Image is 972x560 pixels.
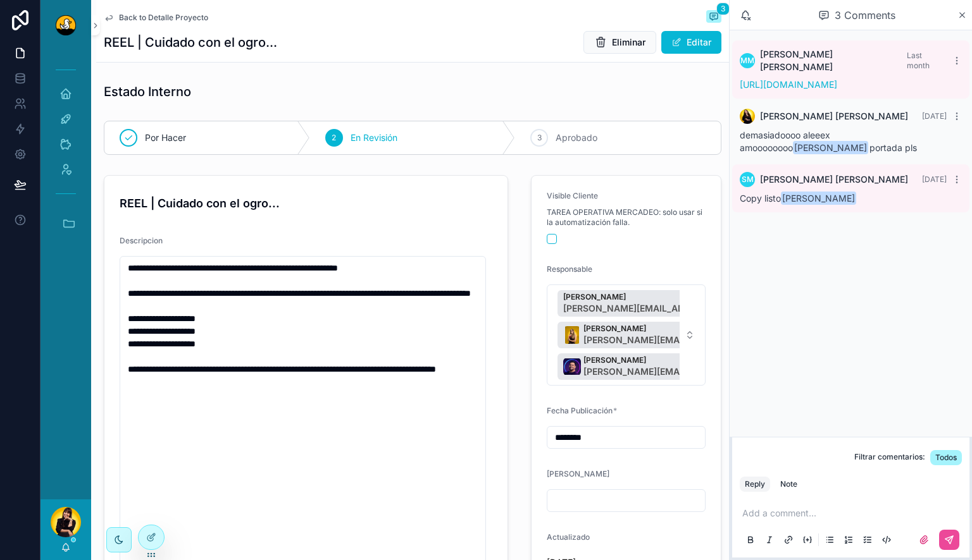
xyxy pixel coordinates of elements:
button: Note [775,477,802,492]
button: Select Button [547,284,706,386]
span: Back to Detalle Proyecto [119,13,208,23]
button: Unselect 7 [558,290,784,317]
span: [DATE] [922,111,947,121]
span: [PERSON_NAME][EMAIL_ADDRESS][DOMAIN_NAME] [583,334,786,346]
span: Aprobado [556,131,597,144]
span: Fecha Publicación [547,406,613,415]
button: Unselect 5 [558,322,804,348]
h1: REEL | Cuidado con el ogro... [104,33,277,51]
span: [PERSON_NAME] [PERSON_NAME] [760,48,907,73]
span: demasiadoooo aleeex amoooooooo portada pls [740,130,917,153]
button: Unselect 31 [558,353,804,380]
span: SM [742,174,754,185]
div: scrollable content [40,51,91,259]
span: Last month [907,51,930,70]
span: Responsable [547,264,592,274]
span: [PERSON_NAME] [583,324,786,334]
span: 2 [332,133,336,143]
button: Todos [930,450,962,465]
button: Eliminar [583,31,656,54]
img: App logo [56,15,76,35]
span: [PERSON_NAME] [547,469,609,478]
span: [PERSON_NAME][EMAIL_ADDRESS][PERSON_NAME][DOMAIN_NAME] [583,365,786,378]
button: 3 [706,10,721,25]
h4: REEL | Cuidado con el ogro... [120,195,492,212]
span: TAREA OPERATIVA MERCADEO: solo usar si la automatización falla. [547,207,706,228]
span: 3 Comments [835,8,895,23]
span: [PERSON_NAME][EMAIL_ADDRESS][PERSON_NAME][DOMAIN_NAME] [563,302,766,315]
span: Por Hacer [145,131,186,144]
span: [PERSON_NAME] [PERSON_NAME] [760,110,908,123]
span: MM [740,56,754,66]
span: Actualizado [547,532,590,542]
a: [URL][DOMAIN_NAME] [740,79,837,90]
span: [PERSON_NAME] [781,192,856,205]
span: 3 [537,133,542,143]
h1: Estado Interno [104,83,191,100]
span: [PERSON_NAME] [563,292,766,302]
span: Descripcion [120,236,163,245]
span: [PERSON_NAME] [793,141,868,154]
span: Filtrar comentarios: [854,452,925,465]
div: Note [780,479,797,489]
span: Visible Cliente [547,191,598,200]
a: Back to Detalle Proyecto [104,13,208,23]
button: Editar [661,31,721,54]
span: [PERSON_NAME] [583,355,786,365]
span: [PERSON_NAME] [PERSON_NAME] [760,173,908,186]
button: Reply [740,477,770,492]
span: 3 [716,3,730,15]
span: Eliminar [612,36,645,49]
span: [DATE] [922,174,947,184]
span: En Revisión [351,131,397,144]
span: Copy listo [740,193,857,204]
